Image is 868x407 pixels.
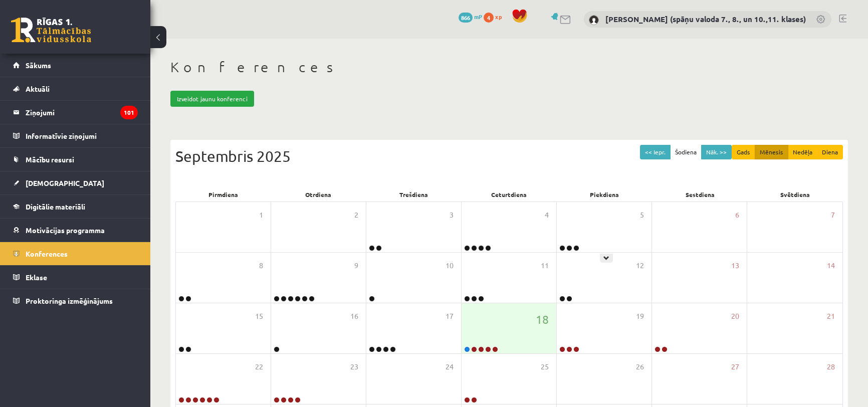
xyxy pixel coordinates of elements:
[636,361,644,372] span: 26
[354,260,358,271] span: 9
[640,210,644,221] span: 5
[446,361,454,372] span: 24
[827,311,835,322] span: 21
[350,311,358,322] span: 16
[26,249,68,258] span: Konferences
[26,124,138,147] legend: Informatīvie ziņojumi
[670,145,702,159] button: Šodiena
[817,145,843,159] button: Diena
[788,145,817,159] button: Nedēļa
[259,260,263,271] span: 8
[462,187,557,201] div: Ceturtdiena
[701,145,732,159] button: Nāk. >>
[13,266,138,289] a: Eklase
[175,145,843,167] div: Septembris 2025
[652,187,747,201] div: Sestdiena
[13,171,138,194] a: [DEMOGRAPHIC_DATA]
[354,210,358,221] span: 2
[536,311,549,328] span: 18
[545,210,549,221] span: 4
[26,226,105,235] span: Motivācijas programma
[474,13,482,21] span: mP
[13,77,138,100] a: Aktuāli
[271,187,366,201] div: Otrdiena
[731,260,739,271] span: 13
[13,242,138,265] a: Konferences
[26,296,113,305] span: Proktoringa izmēģinājums
[255,311,263,322] span: 15
[636,260,644,271] span: 12
[446,311,454,322] span: 17
[26,155,74,164] span: Mācību resursi
[255,361,263,372] span: 22
[732,145,755,159] button: Gads
[26,178,104,187] span: [DEMOGRAPHIC_DATA]
[13,124,138,147] a: Informatīvie ziņojumi
[589,15,599,25] img: Signe Sirmā (spāņu valoda 7., 8., un 10.,11. klases)
[366,187,462,201] div: Trešdiena
[170,91,254,107] a: Izveidot jaunu konferenci
[170,59,848,76] h1: Konferences
[13,289,138,312] a: Proktoringa izmēģinājums
[735,210,739,221] span: 6
[541,361,549,372] span: 25
[541,260,549,271] span: 11
[26,202,85,211] span: Digitālie materiāli
[755,145,788,159] button: Mēnesis
[636,311,644,322] span: 19
[13,101,138,124] a: Ziņojumi101
[13,148,138,171] a: Mācību resursi
[450,210,454,221] span: 3
[259,210,263,221] span: 1
[26,84,50,93] span: Aktuāli
[13,195,138,218] a: Digitālie materiāli
[26,61,51,70] span: Sākums
[748,187,843,201] div: Svētdiena
[120,106,138,119] i: 101
[605,14,806,24] a: [PERSON_NAME] (spāņu valoda 7., 8., un 10.,11. klases)
[11,18,91,43] a: Rīgas 1. Tālmācības vidusskola
[175,187,271,201] div: Pirmdiena
[484,13,494,23] span: 4
[484,13,507,21] a: 4 xp
[557,187,652,201] div: Piekdiena
[26,273,47,282] span: Eklase
[350,361,358,372] span: 23
[831,210,835,221] span: 7
[26,101,138,124] legend: Ziņojumi
[446,260,454,271] span: 10
[827,260,835,271] span: 14
[13,54,138,77] a: Sākums
[640,145,671,159] button: << Iepr.
[495,13,502,21] span: xp
[459,13,482,21] a: 866 mP
[731,311,739,322] span: 20
[13,219,138,242] a: Motivācijas programma
[731,361,739,372] span: 27
[459,13,473,23] span: 866
[827,361,835,372] span: 28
